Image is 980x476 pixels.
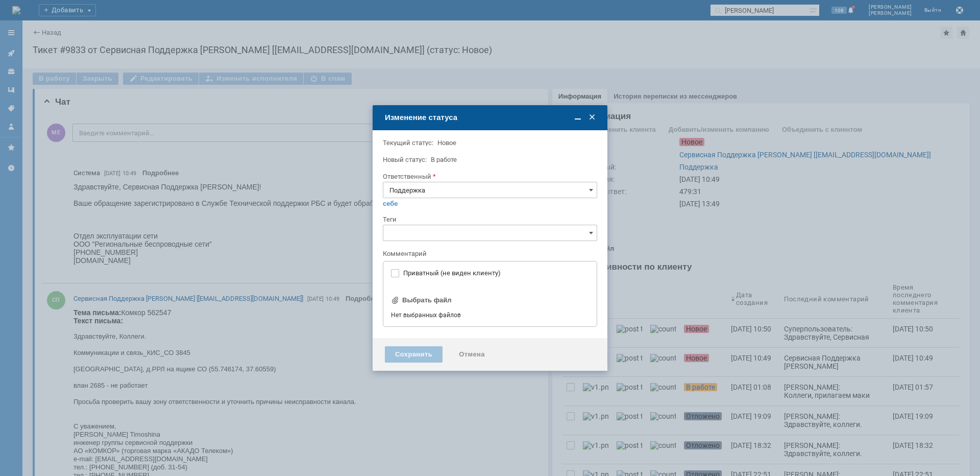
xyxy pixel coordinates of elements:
div: Изменение статуса [385,113,597,122]
div: Ответственный [383,173,595,180]
div: Комментарий [383,249,595,259]
label: Приватный (не виден клиенту) [403,269,587,277]
span: Свернуть (Ctrl + M) [573,112,583,123]
label: Новый статус: [383,156,427,163]
label: Текущий статус: [383,139,433,147]
div: Нет выбранных файлов [391,307,589,319]
div: Теги [383,216,595,223]
div: Выбрать файл [402,296,452,304]
span: Закрыть [587,112,597,123]
span: Новое [437,139,456,147]
a: себе [383,200,398,208]
span: В работе [431,156,457,163]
